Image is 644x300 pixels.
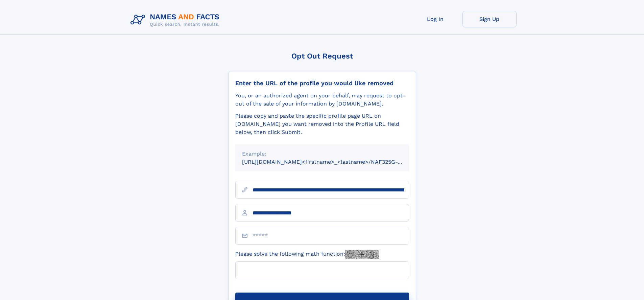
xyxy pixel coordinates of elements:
[242,159,422,165] small: [URL][DOMAIN_NAME]<firstname>_<lastname>/NAF325G-xxxxxxxx
[242,150,402,158] div: Example:
[128,11,225,29] img: Logo Names and Facts
[235,79,409,87] div: Enter the URL of the profile you would like removed
[235,112,409,136] div: Please copy and paste the specific profile page URL on [DOMAIN_NAME] you want removed into the Pr...
[462,11,517,27] a: Sign Up
[235,92,409,108] div: You, or an authorized agent on your behalf, may request to opt-out of the sale of your informatio...
[228,52,416,60] div: Opt Out Request
[408,11,462,27] a: Log In
[235,250,379,259] label: Please solve the following math function:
